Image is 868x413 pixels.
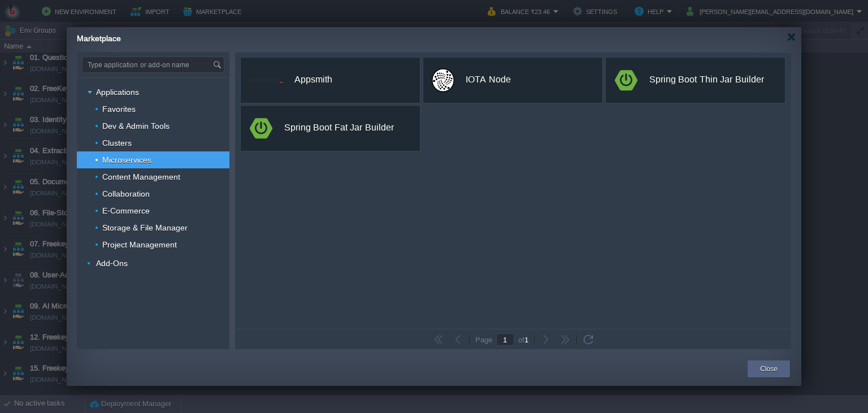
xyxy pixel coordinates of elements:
a: Dev & Admin Tools [101,121,171,131]
a: Collaboration [101,189,151,199]
img: 61531b23c347e41e24a8423e_Logo.svg [249,77,283,84]
div: Spring Boot Thin Jar Builder [649,68,764,92]
a: Content Management [101,172,182,182]
a: E-Commerce [101,206,151,216]
a: Applications [95,87,141,97]
div: Spring Boot Fat Jar Builder [284,116,394,140]
img: spring-boot-logo.png [249,116,273,140]
div: Page [471,336,496,344]
a: Microservices [101,155,153,165]
span: 1 [524,336,528,344]
a: Project Management [101,240,179,250]
img: spring-boot-logo.png [614,68,638,92]
div: Appsmith [294,68,332,92]
a: Favorites [101,104,137,114]
span: Marketplace [77,34,121,43]
a: Clusters [101,138,133,148]
a: Storage & File Manager [101,223,189,233]
div: IOTA Node [466,68,510,92]
a: Add-Ons [95,258,129,268]
img: iota-logo-black.png [432,68,454,92]
div: of [514,335,532,344]
button: Close [760,363,778,375]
